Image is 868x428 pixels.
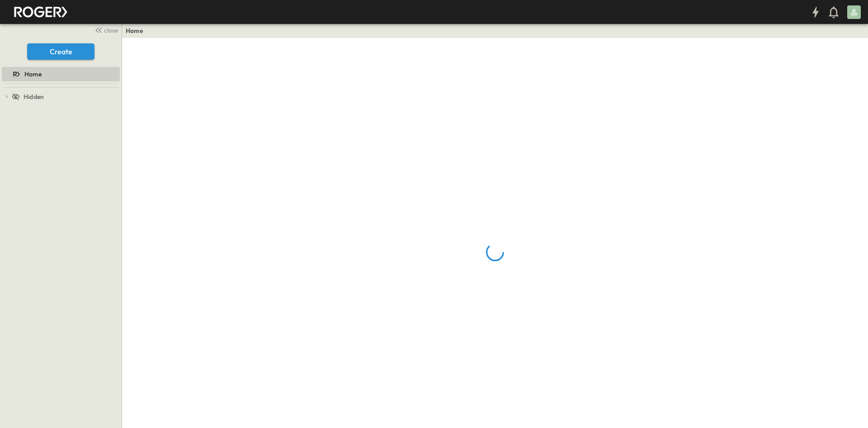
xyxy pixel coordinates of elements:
[126,26,149,35] nav: breadcrumbs
[126,26,143,35] a: Home
[27,43,94,60] button: Create
[24,70,42,79] span: Home
[2,68,118,80] a: Home
[104,26,118,35] span: close
[24,92,44,101] span: Hidden
[91,24,120,36] button: close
